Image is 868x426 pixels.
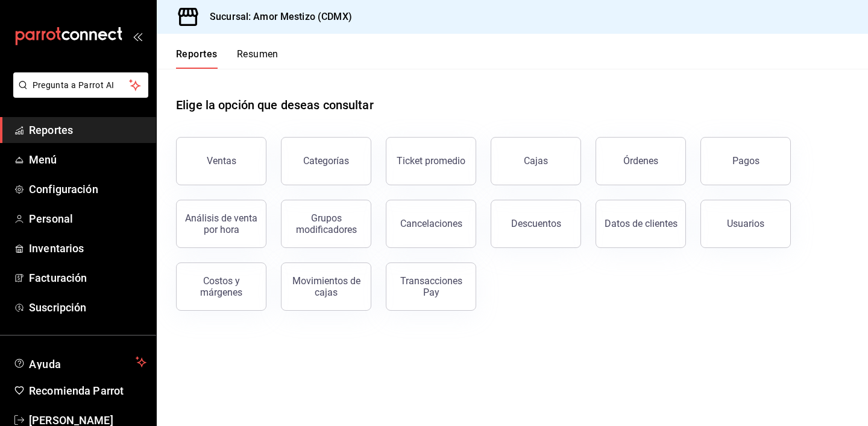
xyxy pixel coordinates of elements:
h3: Sucursal: Amor Mestizo (CDMX) [200,10,352,24]
span: Suscripción [29,299,146,316]
span: Reportes [29,122,146,138]
h1: Elige la opción que deseas consultar [176,96,374,114]
span: Ayuda [29,355,131,369]
div: Costos y márgenes [184,275,259,298]
div: Cajas [524,154,549,168]
button: Órdenes [596,137,686,185]
span: Recomienda Parrot [29,383,146,399]
button: Cancelaciones [386,200,476,248]
span: Facturación [29,270,146,286]
button: Descuentos [491,200,581,248]
button: Pregunta a Parrot AI [13,72,148,98]
span: Inventarios [29,240,146,256]
div: Grupos modificadores [289,212,363,235]
div: Descuentos [511,218,561,229]
button: Transacciones Pay [386,262,476,311]
button: Datos de clientes [596,200,686,248]
div: navigation tabs [176,48,278,69]
button: Reportes [176,48,218,69]
div: Pagos [732,155,759,167]
div: Ventas [207,155,236,167]
button: Usuarios [700,200,791,248]
button: Ventas [176,137,266,185]
div: Datos de clientes [605,218,678,229]
div: Ticket promedio [397,155,465,167]
a: Pregunta a Parrot AI [8,87,148,100]
button: Movimientos de cajas [281,262,371,311]
div: Categorías [303,155,349,167]
button: Ticket promedio [386,137,476,185]
div: Usuarios [727,218,764,229]
button: Categorías [281,137,371,185]
div: Análisis de venta por hora [184,212,259,235]
div: Órdenes [623,155,658,167]
button: Grupos modificadores [281,200,371,248]
button: open_drawer_menu [133,31,142,41]
button: Costos y márgenes [176,262,266,311]
button: Análisis de venta por hora [176,200,266,248]
div: Movimientos de cajas [289,275,363,298]
span: Configuración [29,181,146,197]
span: Pregunta a Parrot AI [33,79,130,92]
a: Cajas [491,137,581,185]
div: Transacciones Pay [394,275,468,298]
span: Menú [29,151,146,168]
div: Cancelaciones [400,218,462,229]
button: Resumen [237,48,278,69]
button: Pagos [700,137,791,185]
span: Personal [29,211,146,227]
